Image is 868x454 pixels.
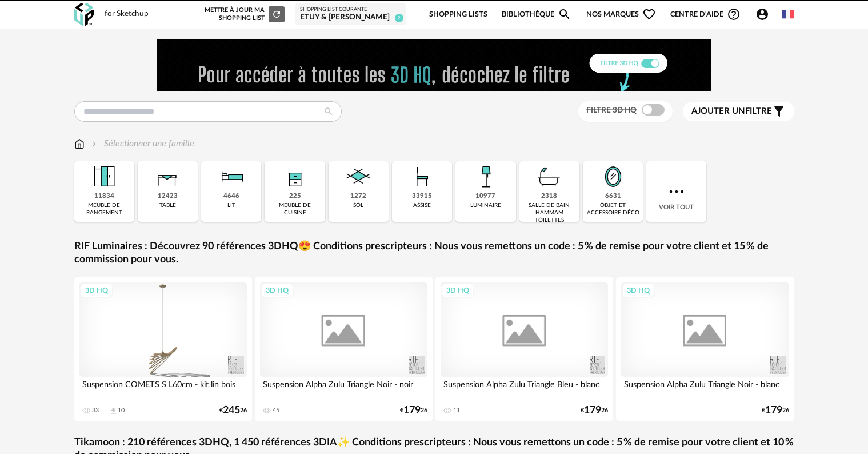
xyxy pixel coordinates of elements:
img: Salle%20de%20bain.png [534,161,565,192]
span: 245 [223,407,240,415]
div: € 26 [762,407,789,415]
div: assise [413,202,431,209]
img: more.7b13dc1.svg [666,181,687,202]
img: Table.png [152,161,183,192]
div: 33 [92,407,99,415]
span: 179 [403,407,421,415]
span: Account Circle icon [755,7,769,21]
a: 3D HQ Suspension COMETS S L60cm - kit lin bois 33 Download icon 10 €24526 [74,277,253,421]
div: 3D HQ [261,283,294,298]
img: FILTRE%20HQ%20NEW_V1%20(4).gif [157,39,711,91]
div: table [159,202,176,209]
div: 12423 [158,192,178,201]
span: Heart Outline icon [642,7,656,21]
span: filtre [691,106,772,117]
div: € 26 [581,407,608,415]
div: Suspension COMETS S L60cm - kit lin bois [79,377,247,400]
img: Sol.png [343,161,374,192]
span: 2 [395,14,403,22]
a: Shopping Lists [429,1,487,28]
a: Shopping List courante Etuy & [PERSON_NAME] 2 [300,6,401,23]
div: salle de bain hammam toilettes [523,202,576,224]
div: Mettre à jour ma Shopping List [202,6,285,22]
div: € 26 [400,407,427,415]
img: Luminaire.png [470,161,501,192]
img: svg+xml;base64,PHN2ZyB3aWR0aD0iMTYiIGhlaWdodD0iMTciIHZpZXdCb3g9IjAgMCAxNiAxNyIgZmlsbD0ibm9uZSIgeG... [74,137,85,150]
div: Sélectionner une famille [90,137,194,150]
div: Suspension Alpha Zulu Triangle Noir - noir [260,377,428,400]
img: svg+xml;base64,PHN2ZyB3aWR0aD0iMTYiIGhlaWdodD0iMTYiIHZpZXdCb3g9IjAgMCAxNiAxNiIgZmlsbD0ibm9uZSIgeG... [90,137,99,150]
img: Literie.png [216,161,247,192]
a: 3D HQ Suspension Alpha Zulu Triangle Noir - blanc €17926 [616,277,794,421]
a: BibliothèqueMagnify icon [502,1,571,28]
a: 3D HQ Suspension Alpha Zulu Triangle Noir - noir 45 €17926 [255,277,433,421]
div: lit [227,202,235,209]
div: sol [353,202,363,209]
span: Filtre 3D HQ [586,106,637,114]
div: € 26 [219,407,247,415]
span: Account Circle icon [755,7,774,21]
div: objet et accessoire déco [586,202,639,217]
span: 179 [765,407,782,415]
span: Magnify icon [558,7,571,21]
div: 6631 [605,192,621,201]
a: 3D HQ Suspension Alpha Zulu Triangle Bleu - blanc 11 €17926 [435,277,614,421]
img: fr [782,8,794,21]
img: OXP [74,3,94,26]
div: 4646 [223,192,239,201]
div: Voir tout [646,161,706,222]
div: Etuy & [PERSON_NAME] [300,13,401,23]
div: for Sketchup [105,9,149,19]
div: 3D HQ [80,283,113,298]
img: Rangement.png [279,161,310,192]
div: 10 [118,407,125,415]
div: 1272 [350,192,366,201]
div: meuble de cuisine [268,202,321,217]
span: Centre d'aideHelp Circle Outline icon [670,7,741,21]
div: 3D HQ [441,283,474,298]
div: Suspension Alpha Zulu Triangle Bleu - blanc [441,377,609,400]
span: Download icon [109,407,118,415]
div: Shopping List courante [300,6,401,13]
a: RIF Luminaires : Découvrez 90 références 3DHQ😍 Conditions prescripteurs : Nous vous remettons un ... [74,240,794,267]
span: Nos marques [586,1,656,28]
div: 3D HQ [622,283,655,298]
span: Ajouter un [691,107,745,116]
img: Meuble%20de%20rangement.png [89,161,119,192]
span: Refresh icon [271,11,282,17]
div: luminaire [470,202,501,209]
img: Assise.png [407,161,438,192]
div: 225 [289,192,301,201]
div: 11 [453,407,460,415]
img: Miroir.png [598,161,629,192]
button: Ajouter unfiltre Filter icon [683,102,794,121]
div: 45 [273,407,279,415]
span: 179 [584,407,601,415]
div: 10977 [475,192,495,201]
div: 11834 [94,192,114,201]
span: Help Circle Outline icon [727,7,741,21]
div: 33915 [412,192,432,201]
div: Suspension Alpha Zulu Triangle Noir - blanc [621,377,789,400]
div: meuble de rangement [78,202,131,217]
div: 2318 [541,192,557,201]
span: Filter icon [772,105,786,118]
